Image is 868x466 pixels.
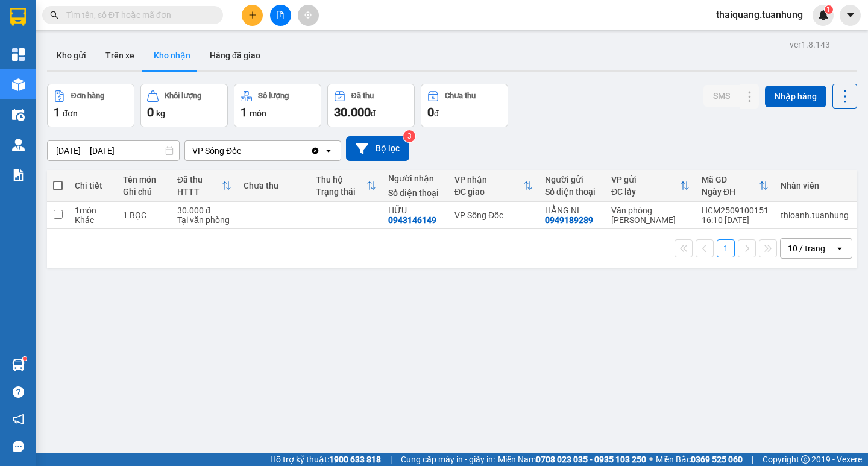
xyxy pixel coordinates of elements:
[234,84,321,127] button: Số lượng1món
[454,210,533,220] div: VP Sông Đốc
[242,145,244,157] input: Selected VP Sông Đốc.
[545,215,593,225] div: 0949189289
[388,215,436,225] div: 0943146149
[270,5,291,26] button: file-add
[242,5,263,26] button: plus
[47,41,96,70] button: Kho gửi
[717,239,735,257] button: 1
[276,11,285,19] span: file-add
[346,136,409,161] button: Bộ lọc
[258,92,289,100] div: Số lượng
[649,457,653,462] span: ⚪️
[66,8,209,22] input: Tìm tên, số ĐT hoặc mã đơn
[334,105,371,119] span: 30.000
[165,92,201,100] div: Khối lượng
[403,130,415,142] sup: 3
[177,175,222,184] div: Đã thu
[200,41,270,70] button: Hàng đã giao
[448,170,539,202] th: Toggle SortBy
[605,170,696,202] th: Toggle SortBy
[696,170,775,202] th: Toggle SortBy
[781,181,849,190] div: Nhân viên
[351,92,374,100] div: Đã thu
[12,78,25,91] img: warehouse-icon
[545,206,599,215] div: HẰNG NI
[310,146,320,156] svg: Clear value
[421,84,508,127] button: Chưa thu0đ
[140,84,228,127] button: Khối lượng0kg
[177,187,222,197] div: HTTT
[703,85,740,107] button: SMS
[304,11,312,19] span: aim
[611,206,690,225] div: Văn phòng [PERSON_NAME]
[545,187,599,197] div: Số điện thoại
[13,441,24,452] span: message
[702,215,769,225] div: 16:10 [DATE]
[388,174,442,183] div: Người nhận
[248,11,257,19] span: plus
[12,359,25,371] img: warehouse-icon
[123,175,165,184] div: Tên món
[12,109,25,121] img: warehouse-icon
[50,11,58,19] span: search
[75,206,111,215] div: 1 món
[656,453,743,466] span: Miền Bắc
[790,38,830,51] div: ver 1.8.143
[147,105,154,119] span: 0
[75,181,111,190] div: Chi tiết
[327,84,415,127] button: Đã thu30.000đ
[788,242,825,254] div: 10 / trang
[241,105,247,119] span: 1
[752,453,753,466] span: |
[835,244,844,253] svg: open
[329,455,381,464] strong: 1900 633 818
[818,10,829,20] img: icon-new-feature
[54,105,60,119] span: 1
[388,206,442,215] div: HỮU
[454,187,523,197] div: ĐC giao
[298,5,319,26] button: aim
[250,109,266,118] span: món
[454,175,523,184] div: VP nhận
[75,215,111,225] div: Khác
[324,146,333,156] svg: open
[390,453,392,466] span: |
[316,175,366,184] div: Thu hộ
[702,187,759,197] div: Ngày ĐH
[765,86,826,107] button: Nhập hàng
[63,109,78,118] span: đơn
[177,215,231,225] div: Tại văn phòng
[691,455,743,464] strong: 0369 525 060
[270,453,381,466] span: Hỗ trợ kỹ thuật:
[801,455,810,464] span: copyright
[371,109,376,118] span: đ
[23,357,27,361] sup: 1
[192,145,241,157] div: VP Sông Đốc
[156,109,165,118] span: kg
[388,188,442,198] div: Số điện thoại
[536,455,646,464] strong: 0708 023 035 - 0935 103 250
[445,92,476,100] div: Chưa thu
[96,41,144,70] button: Trên xe
[12,169,25,181] img: solution-icon
[10,8,26,26] img: logo-vxr
[177,206,231,215] div: 30.000 đ
[427,105,434,119] span: 0
[702,206,769,215] div: HCM2509100151
[47,84,134,127] button: Đơn hàng1đơn
[611,187,680,197] div: ĐC lấy
[12,139,25,151] img: warehouse-icon
[316,187,366,197] div: Trạng thái
[611,175,680,184] div: VP gửi
[171,170,237,202] th: Toggle SortBy
[434,109,439,118] span: đ
[13,414,24,425] span: notification
[845,10,856,20] span: caret-down
[781,210,849,220] div: thioanh.tuanhung
[545,175,599,184] div: Người gửi
[123,210,165,220] div: 1 BỌC
[825,5,833,14] sup: 1
[144,41,200,70] button: Kho nhận
[244,181,304,190] div: Chưa thu
[706,7,813,22] span: thaiquang.tuanhung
